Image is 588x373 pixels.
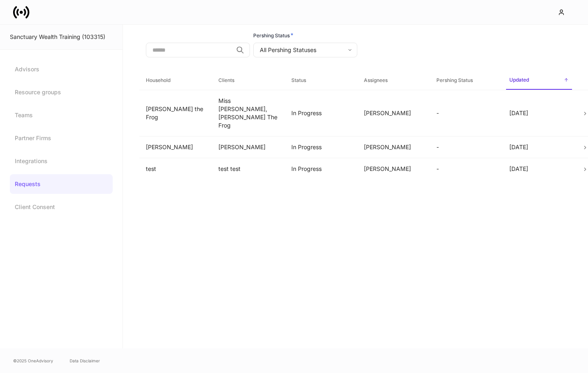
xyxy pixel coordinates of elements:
[430,90,502,136] td: -
[253,31,293,39] h6: Pershing Status
[70,357,100,364] a: Data Disclaimer
[357,158,430,180] td: [PERSON_NAME]
[218,76,234,84] h6: Clients
[13,357,53,364] span: © 2025 OneAdvisory
[10,59,113,79] a: Advisors
[215,72,281,89] span: Clients
[146,76,170,84] h6: Household
[285,136,357,158] td: In Progress
[506,72,572,89] span: Updated
[430,136,502,158] td: -
[10,82,113,102] a: Resource groups
[433,72,499,89] span: Pershing Status
[10,197,113,217] a: Client Consent
[509,76,529,84] h6: Updated
[364,76,388,84] h6: Assignees
[139,90,212,136] td: [PERSON_NAME] the Frog
[212,136,284,158] td: [PERSON_NAME]
[10,128,113,148] a: Partner Firms
[357,90,430,136] td: [PERSON_NAME]
[357,136,430,158] td: [PERSON_NAME]
[503,136,575,158] td: [DATE]
[10,33,113,41] div: Sanctuary Wealth Training (103315)
[10,151,113,171] a: Integrations
[361,72,427,89] span: Assignees
[212,90,284,136] td: Miss [PERSON_NAME], [PERSON_NAME] The Frog
[291,76,306,84] h6: Status
[503,158,575,180] td: [DATE]
[139,158,212,180] td: test
[288,72,354,89] span: Status
[430,158,502,180] td: -
[285,90,357,136] td: In Progress
[212,158,284,180] td: test test
[436,76,473,84] h6: Pershing Status
[139,136,212,158] td: [PERSON_NAME]
[10,174,113,194] a: Requests
[10,105,113,125] a: Teams
[253,43,357,57] div: All Pershing Statuses
[143,72,209,89] span: Household
[503,90,575,136] td: [DATE]
[285,158,357,180] td: In Progress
